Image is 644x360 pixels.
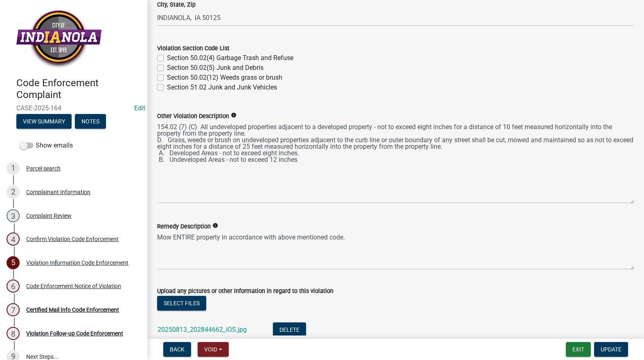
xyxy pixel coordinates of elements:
[7,327,20,340] div: 8
[26,307,119,313] div: Certified Mail Info Code Enforcement
[26,331,123,336] div: Violation Follow-up Code Enforcement
[566,342,591,357] button: Exit
[167,63,263,73] label: Section 50.02(5) Junk and Debris
[7,280,20,293] div: 6
[167,83,277,92] label: Section 51.02 Junk and Junk Vehicles
[26,283,121,289] div: Code Enforcement Notice of Violation
[157,2,196,8] label: City, State, Zip
[26,213,72,219] div: Complaint Review
[75,114,106,129] button: Notes
[7,209,20,222] div: 3
[157,114,229,119] label: Other Violation Description
[157,224,211,230] label: Remedy Description
[16,77,141,101] h4: Code Enforcement Complaint
[7,233,20,246] div: 4
[157,288,333,294] label: Upload any pictures or other information in regard to this violation
[26,260,128,266] div: Violation Information Code Enforcement
[16,104,131,112] span: CASE-2025-164
[167,53,293,63] label: Section 50.02(4) Garbage Trash and Refuse
[212,223,218,228] i: info
[134,104,145,112] a: Edit
[157,296,206,311] button: Select files
[231,112,236,118] i: info
[26,236,119,242] div: Confirm Violation Code Enforcement
[16,9,101,69] img: City of Indianola, Iowa
[134,104,145,112] wm-modal-confirm: Edit Application Number
[157,46,230,51] label: Violation Section Code List
[170,346,185,353] span: Back
[7,162,20,175] div: 1
[7,256,20,269] div: 5
[594,342,628,357] button: Update
[601,346,621,353] span: Update
[273,322,306,337] button: Delete
[75,119,106,125] wm-modal-confirm: Notes
[7,303,20,316] div: 7
[20,141,73,150] label: Show emails
[273,326,306,334] wm-modal-confirm: Delete Document
[16,114,72,129] button: View Summary
[167,73,282,83] label: Section 50.02(12) Weeds grass or brush
[16,119,72,125] wm-modal-confirm: Summary
[26,189,90,195] div: Complainant Information
[7,186,20,199] div: 2
[198,342,229,357] button: Void
[163,342,191,357] button: Back
[204,346,217,353] span: Void
[26,165,61,171] div: Parcel search
[158,326,247,333] a: 20250813_202844662_iOS.jpg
